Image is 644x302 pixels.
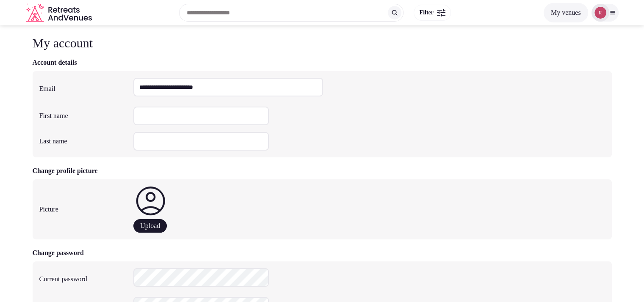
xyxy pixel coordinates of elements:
h3: Change password [33,248,612,258]
h1: My account [33,36,93,51]
label: Current password [39,276,134,283]
h3: Change profile picture [33,166,612,176]
a: Visit the homepage [26,3,94,22]
span: Filter [419,8,433,17]
a: My venues [544,9,588,16]
label: Email [39,85,134,92]
label: First name [39,113,134,119]
h3: Account details [33,58,612,68]
span: Upload [140,222,160,230]
label: Last name [39,138,134,145]
button: My venues [544,3,588,22]
label: Picture [39,206,134,213]
img: robiejavier [594,7,606,19]
button: Upload [133,219,167,233]
button: Filter [414,5,451,21]
svg: Retreats and Venues company logo [26,3,94,22]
